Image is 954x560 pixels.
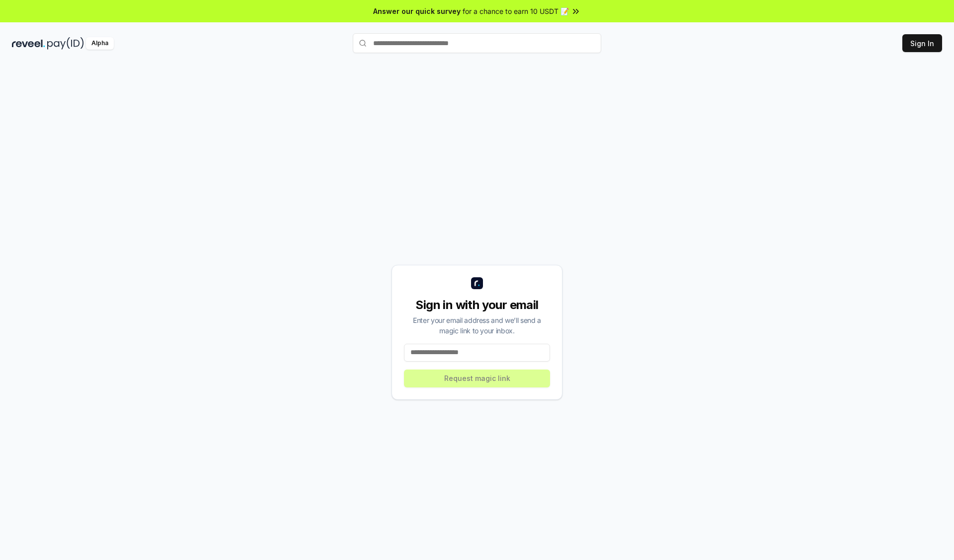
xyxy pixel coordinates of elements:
span: for a chance to earn 10 USDT 📝 [463,6,569,16]
img: pay_id [47,37,84,50]
div: Alpha [86,37,114,50]
div: Enter your email address and we’ll send a magic link to your inbox. [404,315,550,336]
button: Sign In [902,34,942,52]
img: reveel_dark [12,37,45,50]
img: logo_small [471,277,483,289]
div: Sign in with your email [404,297,550,313]
span: Answer our quick survey [373,6,461,16]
